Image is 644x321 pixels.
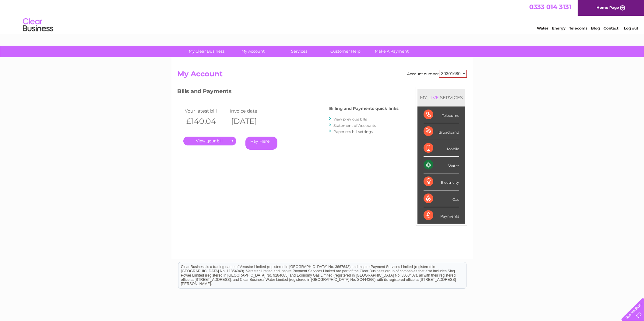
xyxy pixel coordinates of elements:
[424,190,459,207] div: Gas
[178,3,466,30] div: Clear Business is a trading name of Verastar Limited (registered in [GEOGRAPHIC_DATA] No. 3667643...
[417,89,465,106] div: MY SERVICES
[604,26,618,30] a: Contact
[424,106,459,123] div: Telecoms
[183,107,228,115] td: Your latest bill
[177,70,467,81] h2: My Account
[407,70,467,78] div: Account number
[228,115,273,127] th: [DATE]
[228,107,273,115] td: Invoice date
[245,137,277,150] a: Pay Here
[552,26,565,30] a: Energy
[183,137,236,145] a: .
[424,173,459,190] div: Electricity
[181,46,232,57] a: My Clear Business
[333,129,373,134] a: Paperless bill settings
[333,117,367,121] a: View previous bills
[183,115,228,127] th: £140.04
[329,106,399,111] h4: Billing and Payments quick links
[537,26,548,30] a: Water
[320,46,371,57] a: Customer Help
[591,26,600,30] a: Blog
[424,140,459,157] div: Mobile
[274,46,324,57] a: Services
[333,123,376,128] a: Statement of Accounts
[23,16,54,34] img: logo.png
[427,95,440,100] div: LIVE
[424,123,459,140] div: Broadband
[624,26,638,30] a: Log out
[367,46,417,57] a: Make A Payment
[569,26,587,30] a: Telecoms
[177,87,399,98] h3: Bills and Payments
[424,207,459,224] div: Payments
[529,3,571,11] a: 0333 014 3131
[424,157,459,173] div: Water
[228,46,278,57] a: My Account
